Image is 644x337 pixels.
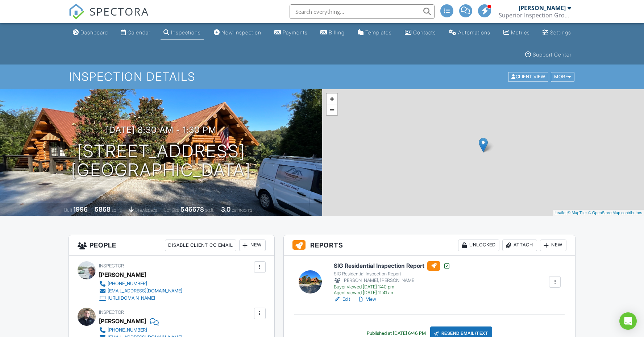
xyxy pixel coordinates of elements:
a: [URL][DOMAIN_NAME] [99,295,182,302]
a: [PHONE_NUMBER] [99,280,182,287]
a: SIG Residential Inspection Report SIG Residential Inspection Report [PERSON_NAME], [PERSON_NAME] ... [334,261,450,296]
div: Unlocked [458,240,499,251]
div: [EMAIL_ADDRESS][DOMAIN_NAME] [108,288,182,294]
div: New [540,240,566,251]
div: Agent viewed [DATE] 11:41 am [334,290,450,296]
div: Settings [550,29,571,36]
a: Automations (Advanced) [446,26,493,39]
div: Calendar [128,29,150,36]
a: [EMAIL_ADDRESS][DOMAIN_NAME] [99,287,182,295]
h1: Inspection Details [69,70,575,83]
div: [PHONE_NUMBER] [108,327,147,333]
a: Settings [540,26,574,39]
div: SIG Residential Inspection Report [334,271,450,277]
div: 5868 [95,205,111,213]
div: Published at [DATE] 6:46 PM [367,330,426,336]
a: Client View [507,74,550,79]
div: Disable Client CC Email [165,240,236,251]
a: Zoom out [327,104,337,115]
span: Lot Size [164,207,179,213]
h3: Reports [284,235,576,256]
a: Dashboard [70,26,111,39]
div: 1996 [73,205,88,213]
a: Inspections [161,26,204,39]
a: Contacts [402,26,439,39]
a: Edit [334,296,350,303]
span: bathrooms [232,207,252,213]
div: Templates [365,29,392,36]
input: Search everything... [290,4,435,19]
div: New Inspection [221,29,261,36]
div: Inspections [171,29,201,36]
div: [PERSON_NAME] [99,316,146,326]
div: [PERSON_NAME] [519,4,566,12]
a: © MapTiler [568,211,587,215]
div: Metrics [511,29,530,36]
div: Support Center [533,51,572,58]
div: 546678 [180,205,204,213]
a: Billing [317,26,348,39]
span: SPECTORA [90,4,149,19]
a: [PHONE_NUMBER] [99,326,182,334]
a: Templates [355,26,395,39]
div: Attach [502,240,537,251]
span: Inspector [99,309,124,315]
div: Superior Inspection Group [499,12,571,19]
h1: [STREET_ADDRESS] [GEOGRAPHIC_DATA] [71,142,251,180]
a: Support Center [522,48,574,62]
div: Billing [329,29,345,36]
a: SPECTORA [68,10,149,25]
div: Client View [508,72,548,82]
div: More [551,72,574,82]
div: [PHONE_NUMBER] [108,281,147,287]
div: Dashboard [80,29,108,36]
div: [URL][DOMAIN_NAME] [108,295,155,301]
span: Inspector [99,263,124,269]
span: crawlspace [135,207,157,213]
h6: SIG Residential Inspection Report [334,261,450,271]
a: © OpenStreetMap contributors [588,211,642,215]
div: New [239,240,266,251]
div: 3.0 [221,205,230,213]
a: Metrics [500,26,533,39]
div: Buyer viewed [DATE] 1:40 pm [334,284,450,290]
h3: People [69,235,274,256]
a: Calendar [118,26,153,39]
div: [PERSON_NAME] [99,269,146,280]
div: Contacts [413,29,436,36]
a: Leaflet [554,211,566,215]
a: Zoom in [327,93,337,104]
span: Built [64,207,72,213]
div: Payments [283,29,308,36]
a: New Inspection [211,26,264,39]
span: sq.ft. [205,207,214,213]
div: [PERSON_NAME], [PERSON_NAME] [334,277,450,284]
div: Automations [458,29,490,36]
div: | [553,210,644,216]
h3: [DATE] 8:30 am - 1:30 pm [106,125,216,135]
a: View [357,296,376,303]
img: The Best Home Inspection Software - Spectora [68,4,84,20]
div: Open Intercom Messenger [619,312,637,330]
span: sq. ft. [112,207,122,213]
a: Payments [271,26,311,39]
